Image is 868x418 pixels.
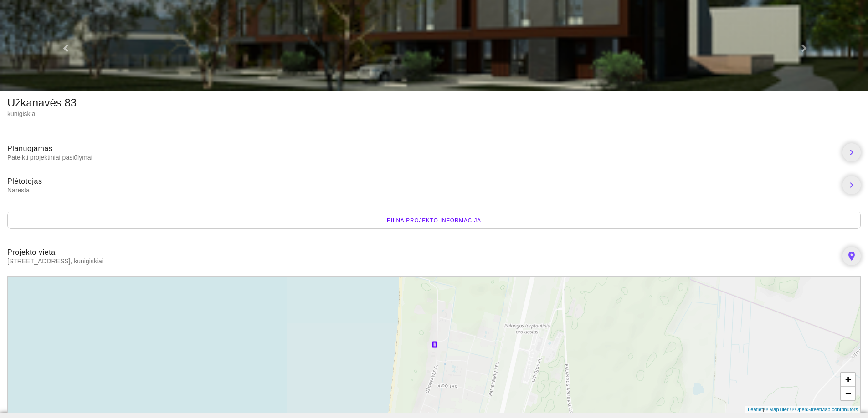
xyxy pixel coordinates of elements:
[7,109,77,118] div: kunigiskiai
[7,98,77,107] div: Užkanavės 83
[7,212,861,229] div: Pilna projekto informacija
[764,407,789,412] a: © MapTiler
[7,177,42,185] span: Plėtotojas
[846,147,857,158] i: chevron_right
[846,251,857,262] i: place
[745,406,860,413] div: |
[842,247,861,265] a: place
[7,257,835,265] span: [STREET_ADDRESS], kunigiskiai
[7,145,53,152] span: Planuojamas
[7,153,835,161] span: Pateikti projektiniai pasiūlymai
[841,387,855,400] a: Zoom out
[842,143,861,161] a: chevron_right
[790,407,858,412] a: © OpenStreetMap contributors
[7,186,835,194] span: Naresta
[841,373,855,387] a: Zoom in
[7,248,56,256] span: Projekto vieta
[842,176,861,194] a: chevron_right
[748,407,763,412] a: Leaflet
[846,180,857,191] i: chevron_right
